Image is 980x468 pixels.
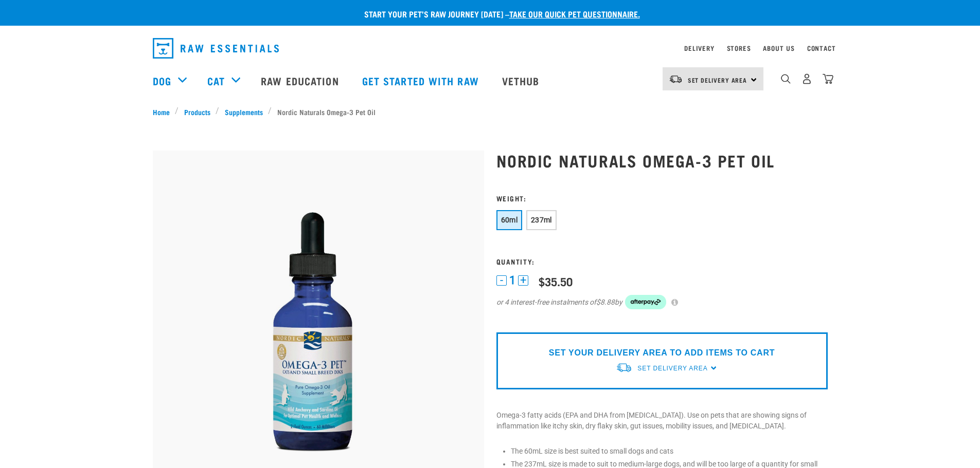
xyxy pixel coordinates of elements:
img: van-moving.png [669,74,683,84]
h1: Nordic Naturals Omega-3 Pet Oil [496,151,828,170]
a: Stores [727,46,751,50]
span: $8.88 [596,297,615,308]
nav: breadcrumbs [153,106,828,117]
a: Home [153,106,175,117]
a: Raw Education [251,60,351,101]
span: Set Delivery Area [688,78,747,82]
a: Contact [807,46,836,50]
button: + [518,275,528,286]
img: van-moving.png [616,362,632,373]
a: Dog [153,73,171,88]
span: 237ml [531,216,552,224]
button: - [496,275,507,286]
li: The 60mL size is best suited to small dogs and cats [511,446,828,457]
p: Omega-3 fatty acids (EPA and DHA from [MEDICAL_DATA]). Use on pets that are showing signs of infl... [496,410,828,432]
p: SET YOUR DELIVERY AREA TO ADD ITEMS TO CART [549,347,775,359]
a: Get started with Raw [352,60,492,101]
img: Raw Essentials Logo [153,38,279,59]
a: Delivery [684,46,714,50]
img: Afterpay [625,295,666,309]
div: or 4 interest-free instalments of by [496,295,828,309]
span: Set Delivery Area [637,365,707,372]
nav: dropdown navigation [145,34,836,63]
a: Cat [207,73,225,88]
a: Vethub [492,60,553,101]
span: 1 [509,275,515,286]
a: take our quick pet questionnaire. [509,11,640,16]
a: About Us [763,46,794,50]
span: 60ml [501,216,518,224]
button: 60ml [496,210,523,230]
img: user.png [801,73,812,84]
div: $35.50 [539,275,573,288]
a: Supplements [219,106,268,117]
img: home-icon-1@2x.png [781,74,791,84]
h3: Weight: [496,194,828,202]
h3: Quantity: [496,257,828,265]
button: 237ml [526,210,557,230]
img: home-icon@2x.png [823,73,833,84]
a: Products [179,106,216,117]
